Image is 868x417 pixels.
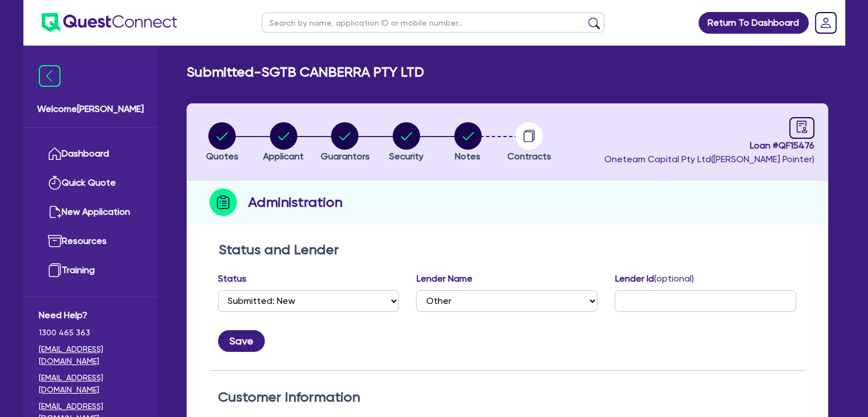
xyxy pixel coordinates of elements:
span: 1300 465 363 [39,327,142,339]
span: Need Help? [39,308,142,322]
label: Status [218,272,247,286]
span: Welcome [PERSON_NAME] [37,102,144,116]
a: Dashboard [39,139,142,169]
span: Oneteam Capital Pty Ltd ( [PERSON_NAME] Pointer ) [604,154,814,165]
h2: Submitted - SGTB CANBERRA PTY LTD [187,64,424,81]
button: Notes [454,122,482,164]
h2: Customer Information [218,389,797,406]
a: Quick Quote [39,169,142,198]
a: [EMAIL_ADDRESS][DOMAIN_NAME] [39,343,142,367]
button: Applicant [263,122,304,164]
button: Save [218,330,265,352]
span: Guarantors [320,151,369,162]
img: new-application [48,205,62,219]
span: (optional) [653,273,693,284]
span: Loan # QF15476 [604,139,814,153]
a: Return To Dashboard [699,12,809,34]
img: quest-connect-logo-blue [42,13,177,32]
img: resources [48,234,62,248]
label: Lender Id [615,272,693,286]
img: icon-menu-close [39,65,60,87]
img: quick-quote [48,176,62,190]
span: Quotes [206,151,239,162]
h2: Status and Lender [219,242,796,258]
button: Quotes [205,122,239,164]
a: Dropdown toggle [811,8,841,38]
label: Lender Name [416,272,472,286]
button: Contracts [507,122,552,164]
span: audit [796,121,808,133]
button: Security [389,122,424,164]
span: Applicant [263,151,304,162]
h2: Administration [248,192,342,212]
a: Training [39,256,142,285]
img: step-icon [209,189,237,216]
button: Guarantors [320,122,370,164]
a: New Application [39,198,142,227]
a: Resources [39,227,142,256]
span: Contracts [507,151,551,162]
span: Notes [455,151,481,162]
a: [EMAIL_ADDRESS][DOMAIN_NAME] [39,372,142,396]
img: training [48,263,62,277]
span: Security [389,151,423,162]
input: Search by name, application ID or mobile number... [262,13,604,33]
